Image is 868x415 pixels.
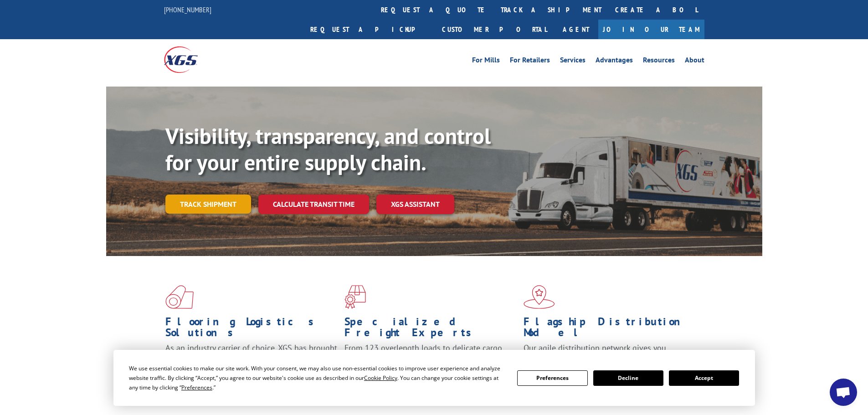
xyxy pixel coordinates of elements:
a: Customer Portal [435,20,554,39]
a: About [685,56,704,67]
a: Join Our Team [598,20,704,39]
span: Preferences [181,384,212,391]
button: Preferences [517,370,587,386]
a: Resources [643,56,675,67]
a: Request a pickup [303,20,435,39]
a: XGS ASSISTANT [376,195,454,214]
a: Track shipment [165,195,251,214]
button: Accept [669,370,739,386]
img: xgs-icon-total-supply-chain-intelligence-red [165,285,194,309]
img: xgs-icon-focused-on-flooring-red [344,285,366,309]
h1: Flagship Distribution Model [524,316,696,343]
a: Agent [554,20,598,39]
a: For Mills [472,56,500,67]
a: Advantages [596,56,633,67]
h1: Specialized Freight Experts [344,316,517,343]
a: For Retailers [510,56,550,67]
h1: Flooring Logistics Solutions [165,316,338,343]
div: Open chat [830,379,857,406]
a: [PHONE_NUMBER] [164,5,211,14]
span: Our agile distribution network gives you nationwide inventory management on demand. [524,343,691,364]
div: We use essential cookies to make our site work. With your consent, we may also use non-essential ... [129,364,506,392]
button: Decline [593,370,663,386]
span: Cookie Policy [364,374,397,382]
span: As an industry carrier of choice, XGS has brought innovation and dedication to flooring logistics... [165,343,337,375]
div: Cookie Consent Prompt [113,350,755,406]
p: From 123 overlength loads to delicate cargo, our experienced staff knows the best way to move you... [344,343,517,383]
a: Calculate transit time [258,195,369,214]
a: Services [560,56,586,67]
b: Visibility, transparency, and control for your entire supply chain. [165,122,491,176]
img: xgs-icon-flagship-distribution-model-red [524,285,555,309]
